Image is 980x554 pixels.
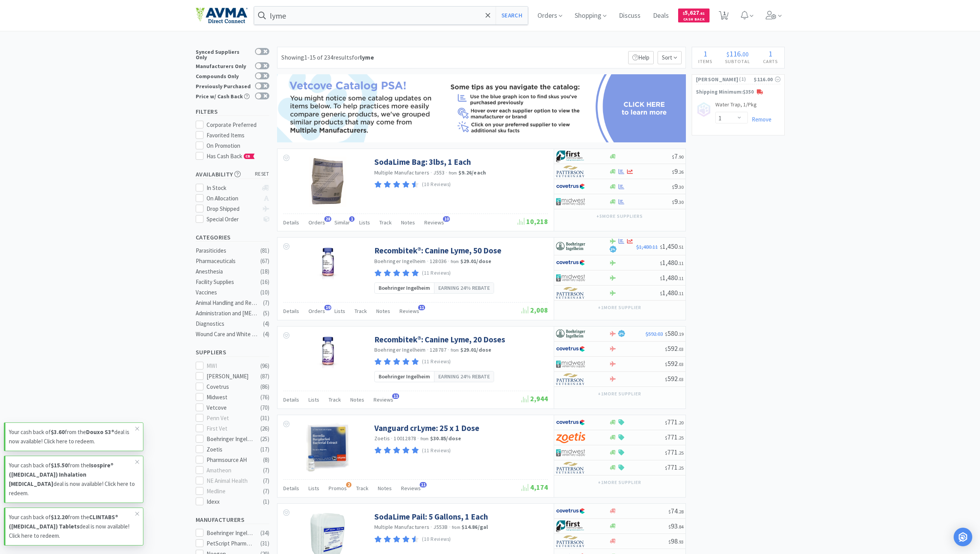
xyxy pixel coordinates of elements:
span: · [446,169,447,176]
span: from [452,525,460,530]
img: 4dd14cff54a648ac9e977f0c5da9bc2e_5.png [556,447,585,458]
a: SodaLime Bag: 3lbs, 1 Each [374,157,471,167]
span: . 51 [678,244,684,250]
span: 128036 [430,258,447,265]
div: Synced Suppliers Only [196,48,251,60]
span: Promos [329,485,347,492]
a: Discuss [616,12,644,19]
span: 1 [768,49,772,58]
div: ( 4 ) [263,319,269,328]
div: ( 16 ) [260,277,269,287]
img: 67d67680309e4a0bb49a5ff0391dcc42_6.png [556,520,585,532]
span: Cash Back [683,17,705,22]
strong: $29.01 / dose [460,346,492,353]
span: Notes [350,396,364,403]
div: ( 76 ) [260,393,269,402]
div: Medline [207,487,255,496]
div: PetScript Pharmacy Direct [207,539,255,548]
div: Vetcove [207,403,255,412]
span: Lists [359,219,370,226]
span: 28 [324,216,331,222]
span: . 30 [678,199,684,205]
p: (11 Reviews) [422,358,451,366]
span: Details [283,485,299,492]
span: from [449,170,457,176]
p: Help [628,51,654,64]
span: 1,480 [660,273,684,282]
strong: Douxo S3® [86,428,114,436]
span: Sort [658,51,682,64]
div: ( 31 ) [260,539,269,548]
span: Track [356,485,369,492]
div: ( 26 ) [260,424,269,433]
span: Lists [308,485,319,492]
span: 592 [665,374,684,383]
span: $ [668,524,671,530]
span: $ [665,465,667,471]
div: Parasiticides [196,246,258,255]
span: 771 [665,433,684,441]
button: Search [496,7,528,24]
h5: Categories [196,233,269,242]
div: Showing 1-15 of 234 results [281,53,374,63]
span: · [431,523,432,530]
span: Notes [378,485,392,492]
span: $ [665,361,667,367]
span: Reviews [400,308,419,315]
div: ( 87 ) [260,372,269,381]
strong: $30.85 / dose [430,435,462,442]
span: from [451,259,459,264]
div: ( 7 ) [263,466,269,475]
img: 77fca1acd8b6420a9015268ca798ef17_1.png [556,343,585,355]
div: ( 70 ) [260,403,269,412]
span: 2,008 [522,306,548,315]
a: Water Trap, 1/Pkg [715,101,757,112]
span: $ [660,291,662,296]
span: . 03 [678,361,684,367]
span: . 11 [678,291,684,296]
img: 4dd14cff54a648ac9e977f0c5da9bc2e_5.png [556,358,585,370]
span: 10012878 [394,435,416,442]
span: Details [283,308,299,315]
span: . 19 [678,331,684,337]
div: ( 8 ) [263,455,269,465]
p: Your cash back of from the deal is now available! Click here to redeem. [9,461,135,498]
span: · [449,523,451,530]
div: ( 81 ) [260,246,269,255]
span: % [612,247,615,251]
strong: $12.20 [51,513,68,521]
div: Administration and [MEDICAL_DATA] [196,309,258,318]
span: % [621,332,624,335]
div: On Promotion [207,141,269,150]
img: 77fca1acd8b6420a9015268ca798ef17_1.png [556,505,585,517]
div: MWI [207,361,255,371]
a: Vanguard crLyme: 25 x 1 Dose [374,423,479,433]
button: +5more suppliers [592,211,646,222]
img: 730db3968b864e76bcafd0174db25112_22.png [556,241,585,252]
a: Multiple Manufacturers [374,169,430,176]
span: 9 [672,182,684,191]
span: 1 [703,49,707,58]
span: . 11 [678,260,684,266]
h5: Availability [196,170,269,179]
div: ( 10 ) [260,288,269,297]
div: Corporate Preferred [207,120,269,130]
span: $ [665,331,667,337]
a: Boehringer Ingelheim [374,258,426,265]
div: ( 7 ) [263,298,269,308]
strong: lyme [360,53,374,61]
span: 98 [668,537,684,545]
div: Zoetis [207,445,255,454]
div: $116.00 [754,75,780,84]
span: ( 1 ) [738,75,754,83]
span: 5,627 [683,9,705,16]
img: e4e33dab9f054f5782a47901c742baa9_102.png [196,7,248,24]
img: bd54f5f7d859491f8f09d1cbbdd903ca_336152.png [314,245,341,296]
button: +1more supplier [594,302,645,313]
strong: $29.01 / dose [460,258,492,265]
span: 7 [672,152,684,161]
span: 2,944 [522,394,548,403]
span: 2 [346,482,351,487]
span: · [391,435,393,442]
div: . [719,50,757,58]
